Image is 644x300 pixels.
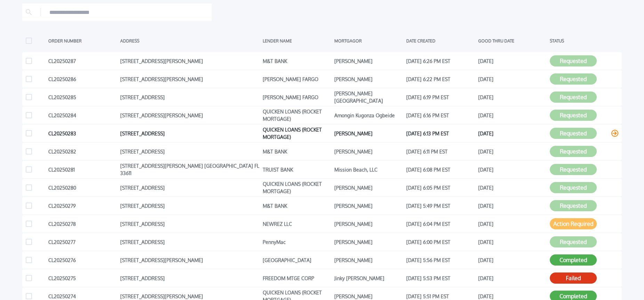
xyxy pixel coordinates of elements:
[478,219,547,229] div: [DATE]
[48,56,117,66] div: CL20250287
[263,56,331,66] div: M&T BANK
[334,92,403,102] div: [PERSON_NAME][GEOGRAPHIC_DATA]
[478,56,547,66] div: [DATE]
[406,273,475,283] div: [DATE] 5:53 PM EST
[263,35,331,46] div: LENDER NAME
[478,237,547,247] div: [DATE]
[334,182,403,193] div: [PERSON_NAME]
[406,219,475,229] div: [DATE] 6:04 PM EST
[263,200,331,211] div: M&T BANK
[334,255,403,265] div: [PERSON_NAME]
[120,128,259,139] div: [STREET_ADDRESS]
[263,74,331,84] div: [PERSON_NAME] FARGO
[334,273,403,283] div: Jinky [PERSON_NAME]
[334,200,403,211] div: [PERSON_NAME]
[120,146,259,157] div: [STREET_ADDRESS]
[334,74,403,84] div: [PERSON_NAME]
[48,200,117,211] div: CL20250279
[478,128,547,139] div: [DATE]
[478,146,547,157] div: [DATE]
[48,164,117,175] div: CL20250281
[478,255,547,265] div: [DATE]
[120,92,259,102] div: [STREET_ADDRESS]
[478,200,547,211] div: [DATE]
[406,255,475,265] div: [DATE] 5:56 PM EST
[406,92,475,102] div: [DATE] 6:19 PM EST
[334,128,403,139] div: [PERSON_NAME]
[120,110,259,120] div: [STREET_ADDRESS][PERSON_NAME]
[478,74,547,84] div: [DATE]
[550,236,597,247] button: Requested
[406,110,475,120] div: [DATE] 6:16 PM EST
[48,146,117,157] div: CL20250282
[120,182,259,193] div: [STREET_ADDRESS]
[406,128,475,139] div: [DATE] 6:13 PM EST
[263,92,331,102] div: [PERSON_NAME] FARGO
[120,74,259,84] div: [STREET_ADDRESS][PERSON_NAME]
[478,182,547,193] div: [DATE]
[334,35,403,46] div: MORTGAGOR
[48,273,117,283] div: CL20250275
[550,273,597,284] button: Failed
[263,146,331,157] div: M&T BANK
[334,110,403,120] div: Amongin Kugonza Ogbeide
[334,164,403,175] div: Mission Beach, LLC
[334,219,403,229] div: [PERSON_NAME]
[263,110,331,120] div: QUICKEN LOANS (ROCKET MORTGAGE)
[406,200,475,211] div: [DATE] 5:49 PM EST
[406,74,475,84] div: [DATE] 6:22 PM EST
[478,110,547,120] div: [DATE]
[406,237,475,247] div: [DATE] 6:00 PM EST
[263,219,331,229] div: NEWREZ LLC
[406,182,475,193] div: [DATE] 6:05 PM EST
[550,218,597,229] button: Action Required
[406,146,475,157] div: [DATE] 6:11 PM EST
[478,92,547,102] div: [DATE]
[120,237,259,247] div: [STREET_ADDRESS]
[48,74,117,84] div: CL20250286
[406,164,475,175] div: [DATE] 6:08 PM EST
[48,35,117,46] div: ORDER NUMBER
[550,110,597,121] button: Requested
[263,128,331,139] div: QUICKEN LOANS (ROCKET MORTGAGE)
[48,92,117,102] div: CL20250285
[550,164,597,175] button: Requested
[263,182,331,193] div: QUICKEN LOANS (ROCKET MORTGAGE)
[334,237,403,247] div: [PERSON_NAME]
[550,35,618,46] div: STATUS
[550,254,597,266] button: Completed
[550,73,597,85] button: Requested
[263,255,331,265] div: [GEOGRAPHIC_DATA]
[550,146,597,157] button: Requested
[550,55,597,66] button: Requested
[478,273,547,283] div: [DATE]
[263,237,331,247] div: PennyMac
[120,200,259,211] div: [STREET_ADDRESS]
[478,35,547,46] div: GOOD THRU DATE
[406,35,475,46] div: DATE CREATED
[334,146,403,157] div: [PERSON_NAME]
[120,219,259,229] div: [STREET_ADDRESS]
[550,182,597,193] button: Requested
[406,56,475,66] div: [DATE] 6:26 PM EST
[120,164,259,175] div: [STREET_ADDRESS][PERSON_NAME] [GEOGRAPHIC_DATA] FL 33611
[48,110,117,120] div: CL20250284
[334,56,403,66] div: [PERSON_NAME]
[263,273,331,283] div: FREEDOM MTGE CORP
[478,164,547,175] div: [DATE]
[120,56,259,66] div: [STREET_ADDRESS][PERSON_NAME]
[48,237,117,247] div: CL20250277
[48,255,117,265] div: CL20250276
[263,164,331,175] div: TRUIST BANK
[48,128,117,139] div: CL20250283
[550,92,597,103] button: Requested
[48,182,117,193] div: CL20250280
[550,128,597,139] button: Requested
[120,255,259,265] div: [STREET_ADDRESS][PERSON_NAME]
[120,273,259,283] div: [STREET_ADDRESS]
[120,35,259,46] div: ADDRESS
[550,200,597,211] button: Requested
[48,219,117,229] div: CL20250278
